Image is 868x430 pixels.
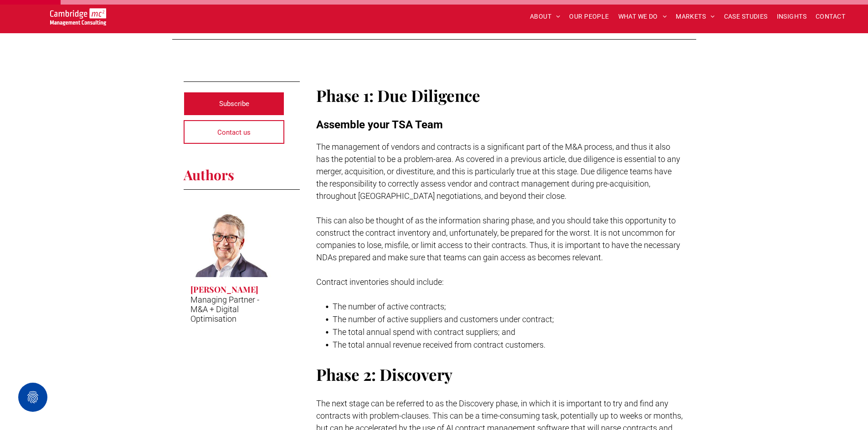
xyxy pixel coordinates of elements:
a: Your Business Transformed | Cambridge Management Consulting [50,10,106,19]
span: Assemble your TSA Team [316,118,443,131]
span: Subscribe [219,92,249,115]
span: Authors [184,166,234,184]
span: The number of active suppliers and customers under contract; [333,314,554,324]
a: Subscribe [184,92,285,116]
img: Go to Homepage [50,8,106,25]
a: WHAT WE DO [614,10,672,24]
span: The management of vendors and contracts is a significant part of the M&A process, and thus it als... [316,142,680,201]
span: The number of active contracts; [333,302,446,311]
a: OUR PEOPLE [565,10,613,24]
a: INSIGHTS [772,10,811,24]
h3: [PERSON_NAME] [190,284,258,295]
span: The total annual spend with contract suppliers; and [333,327,515,337]
p: Managing Partner - M&A + Digital Optimisation [190,295,267,324]
a: Contact us [184,120,285,144]
span: Contract inventories should include: [316,277,444,287]
a: MARKETS [671,10,719,24]
a: Jeff Owen [184,200,274,277]
span: Contact us [217,121,251,144]
a: ABOUT [525,10,565,24]
span: The total annual revenue received from contract customers. [333,340,545,349]
a: CONTACT [811,10,850,24]
span: This can also be thought of as the information sharing phase, and you should take this opportunit... [316,216,680,262]
a: CASE STUDIES [719,10,772,24]
span: Phase 2: Discovery [316,364,452,385]
span: Phase 1: Due Diligence [316,85,480,106]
